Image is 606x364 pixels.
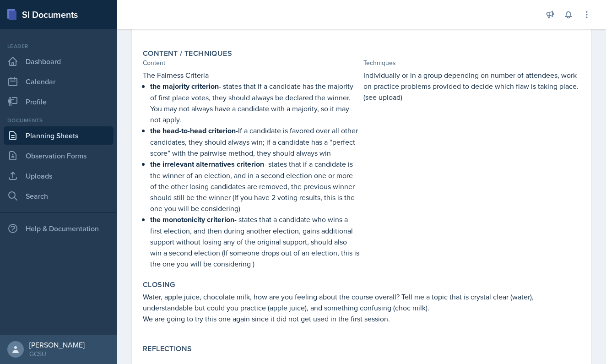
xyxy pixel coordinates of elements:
[150,159,264,169] strong: the irrelevant alternatives criterion
[4,92,114,111] a: Profile
[29,340,85,349] div: [PERSON_NAME]
[143,58,360,68] div: Content
[4,167,114,185] a: Uploads
[4,126,114,145] a: Planning Sheets
[4,116,114,125] div: Documents
[150,125,360,158] p: If a candidate is favored over all other candidates, they should always win; if a candidate has a...
[150,81,360,125] p: - states that if a candidate has the majority of first place votes, they should always be declare...
[29,349,85,359] div: GCSU
[143,70,360,81] p: The Fairness Criteria
[4,187,114,205] a: Search
[4,147,114,165] a: Observation Forms
[143,291,580,313] p: Water, apple juice, chocolate milk, how are you feeling about the course overall? Tell me a topic...
[4,72,114,91] a: Calendar
[363,58,580,68] div: Techniques
[143,280,175,289] label: Closing
[150,158,360,214] p: - states that if a candidate is the winner of an election, and in a second election one or more o...
[4,42,114,50] div: Leader
[4,52,114,71] a: Dashboard
[150,214,234,225] strong: the monotonicity criterion
[363,70,580,103] p: Individually or in a group depending on number of attendees, work on practice problems provided t...
[143,313,580,324] p: We are going to try this one again since it did not get used in the first session.
[150,214,360,269] p: - states that a candidate who wins a first election, and then during another election, gains addi...
[150,81,219,92] strong: the majority criterion
[143,49,232,58] label: Content / Techniques
[143,344,192,353] label: Reflections
[150,125,238,136] strong: the head-to-head criterion-
[4,219,114,238] div: Help & Documentation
